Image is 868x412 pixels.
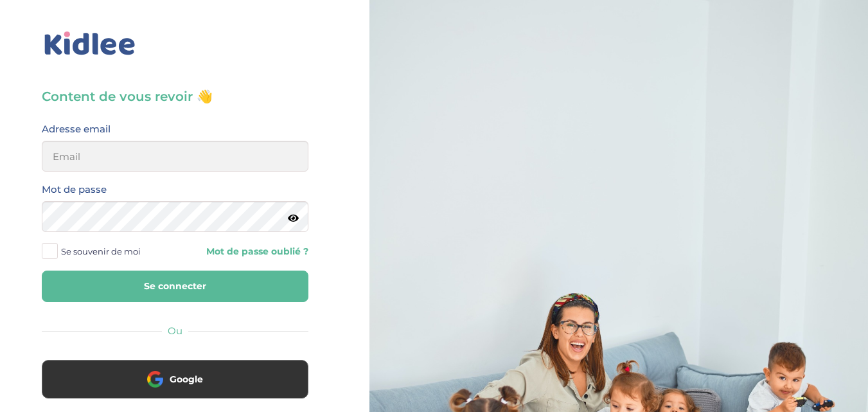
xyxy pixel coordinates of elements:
img: logo_kidlee_bleu [42,29,138,58]
a: Google [42,382,308,394]
span: Ou [168,325,182,337]
input: Email [42,141,308,172]
span: Google [170,373,203,386]
span: Se souvenir de moi [61,243,141,260]
button: Google [42,360,308,399]
label: Adresse email [42,121,111,138]
label: Mot de passe [42,181,107,198]
a: Mot de passe oublié ? [185,246,309,258]
button: Se connecter [42,271,308,302]
img: google.png [147,371,163,387]
h3: Content de vous revoir 👋 [42,87,308,105]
